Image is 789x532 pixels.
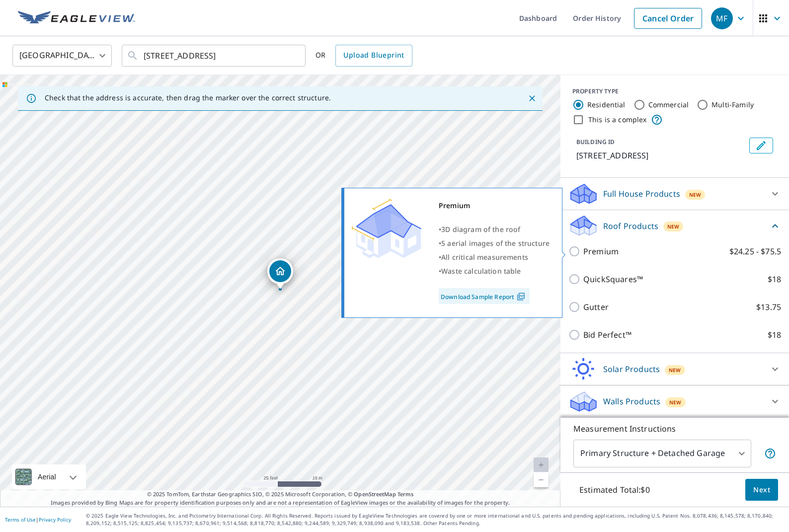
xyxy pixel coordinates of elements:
div: [GEOGRAPHIC_DATA] [12,42,112,70]
p: Full House Products [603,188,680,200]
div: Primary Structure + Detached Garage [573,440,751,467]
p: Gutter [583,301,609,313]
span: New [689,191,701,199]
span: All critical measurements [441,252,528,262]
p: QuickSquares™ [583,273,643,285]
span: 5 aerial images of the structure [441,238,550,248]
div: MF [711,7,733,29]
div: • [439,236,550,250]
div: Aerial [35,464,59,489]
a: Current Level 20, Zoom In Disabled [534,457,549,472]
p: Check that the address is accurate, then drag the marker over the correct structure. [45,93,331,102]
label: Commercial [648,100,689,110]
span: New [669,398,681,406]
p: © 2025 Eagle View Technologies, Inc. and Pictometry International Corp. All Rights Reserved. Repo... [86,512,784,527]
label: This is a complex [588,115,647,125]
div: Aerial [12,464,86,489]
div: Full House ProductsNew [568,182,781,206]
a: Terms of Use [5,516,36,523]
a: Current Level 20, Zoom Out [534,472,549,487]
div: • [439,223,550,236]
span: New [669,366,681,374]
p: Bid Perfect™ [583,329,631,341]
button: Next [745,479,778,501]
div: PROPERTY TYPE [572,87,777,96]
p: BUILDING ID [576,138,615,146]
button: Edit building 1 [749,138,773,153]
span: Next [753,484,770,496]
div: Premium [439,199,550,213]
span: 3D diagram of the roof [441,225,520,234]
div: Walls ProductsNew [568,389,781,413]
p: [STREET_ADDRESS] [576,150,745,161]
span: © 2025 TomTom, Earthstar Geographics SIO, © 2025 Microsoft Corporation, © [147,490,414,499]
img: Pdf Icon [514,292,528,301]
a: Terms [397,490,414,498]
p: Roof Products [603,220,658,232]
a: Cancel Order [634,8,702,29]
a: OpenStreetMap [354,490,395,498]
p: Solar Products [603,363,660,375]
p: $13.75 [756,301,781,313]
div: • [439,264,550,278]
p: $18 [768,329,781,341]
p: Measurement Instructions [573,423,776,435]
p: Premium [583,245,619,257]
p: $24.25 - $75.5 [729,245,781,257]
button: Close [526,92,539,105]
label: Residential [587,100,626,110]
span: Waste calculation table [441,266,521,276]
div: Roof ProductsNew [568,214,781,237]
span: Upload Blueprint [343,49,404,62]
span: New [667,223,679,230]
span: Your report will include the primary structure and a detached garage if one exists. [764,448,776,459]
p: Estimated Total: $0 [571,479,658,501]
div: Solar ProductsNew [568,357,781,381]
p: Walls Products [603,395,660,407]
div: OR [316,45,412,67]
label: Multi-Family [711,100,754,110]
div: • [439,250,550,264]
p: | [5,517,71,523]
img: Premium [352,199,421,258]
img: EV Logo [18,11,135,26]
div: Dropped pin, building 1, Residential property, 47A Shore Rd Glen Cove, NY 11542 [267,258,293,289]
a: Upload Blueprint [335,45,412,67]
a: Download Sample Report [439,288,530,304]
a: Privacy Policy [39,516,71,523]
input: Search by address or latitude-longitude [144,42,285,70]
p: $18 [768,273,781,285]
